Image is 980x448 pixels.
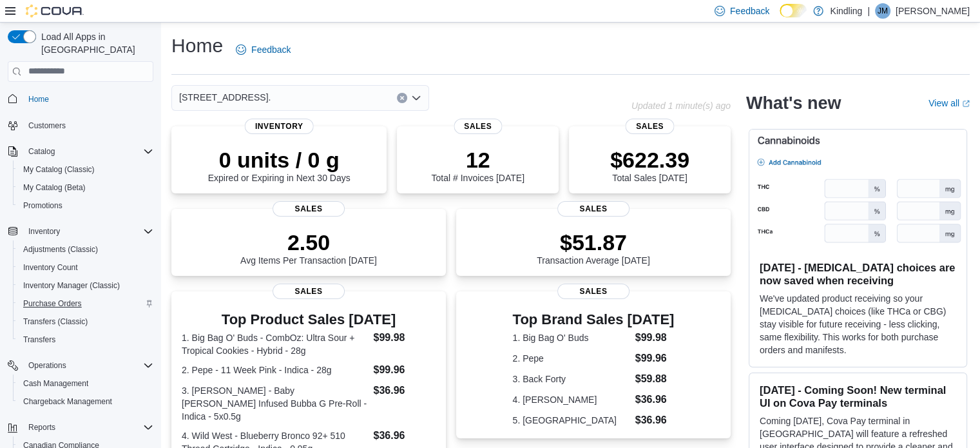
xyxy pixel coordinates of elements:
[251,43,291,56] span: Feedback
[557,284,629,299] span: Sales
[23,164,95,175] span: My Catalog (Classic)
[730,5,769,17] span: Feedback
[18,260,153,275] span: Inventory Count
[896,3,970,19] p: [PERSON_NAME]
[610,147,689,183] div: Total Sales [DATE]
[13,161,159,179] button: My Catalog (Classic)
[411,93,421,103] button: Open list of options
[626,119,674,134] span: Sales
[23,335,55,345] span: Transfers
[18,198,68,213] a: Promotions
[28,121,66,131] span: Customers
[23,224,65,239] button: Inventory
[635,392,675,407] dd: $36.96
[18,394,153,409] span: Chargeback Management
[18,278,125,293] a: Inventory Manager (Classic)
[240,229,377,255] p: 2.50
[18,332,61,347] a: Transfers
[13,197,159,215] button: Promotions
[13,393,159,411] button: Chargeback Management
[273,284,345,299] span: Sales
[18,296,87,311] a: Purchase Orders
[179,90,271,105] span: [STREET_ADDRESS].
[23,298,82,309] span: Purchase Orders
[18,376,153,391] span: Cash Management
[18,314,93,329] a: Transfers (Classic)
[780,4,807,17] input: Dark Mode
[36,30,153,56] span: Load All Apps in [GEOGRAPHIC_DATA]
[635,413,675,428] dd: $36.96
[13,295,159,313] button: Purchase Orders
[635,371,675,387] dd: $59.88
[208,147,351,183] div: Expired or Expiring in Next 30 Days
[18,260,83,275] a: Inventory Count
[18,180,153,195] span: My Catalog (Beta)
[397,93,407,103] button: Clear input
[962,100,970,108] svg: External link
[373,330,435,346] dd: $99.98
[240,229,377,266] div: Avg Items Per Transaction [DATE]
[513,331,630,344] dt: 1. Big Bag O' Buds
[23,420,153,435] span: Reports
[760,261,956,287] h3: [DATE] - [MEDICAL_DATA] choices are now saved when receiving
[182,312,436,327] h3: Top Product Sales [DATE]
[13,313,159,331] button: Transfers (Classic)
[23,378,88,389] span: Cash Management
[208,147,351,173] p: 0 units / 0 g
[431,147,524,173] p: 12
[830,3,862,19] p: Kindling
[3,116,159,135] button: Customers
[28,146,55,157] span: Catalog
[18,180,91,195] a: My Catalog (Beta)
[23,117,153,133] span: Customers
[631,101,731,111] p: Updated 1 minute(s) ago
[878,3,888,19] span: JM
[13,240,159,258] button: Adjustments (Classic)
[760,292,956,356] p: We've updated product receiving so your [MEDICAL_DATA] choices (like THCa or CBG) stay visible fo...
[18,278,153,293] span: Inventory Manager (Classic)
[373,428,435,443] dd: $36.96
[513,373,630,385] dt: 3. Back Forty
[23,144,60,159] button: Catalog
[231,37,296,63] a: Feedback
[3,222,159,240] button: Inventory
[18,242,153,257] span: Adjustments (Classic)
[3,356,159,375] button: Operations
[18,314,153,329] span: Transfers (Classic)
[182,331,368,357] dt: 1. Big Bag O' Buds - CombOz: Ultra Sour + Tropical Cookies - Hybrid - 28g
[273,201,345,217] span: Sales
[18,162,100,177] a: My Catalog (Classic)
[746,93,841,113] h2: What's new
[245,119,314,134] span: Inventory
[867,3,870,19] p: |
[18,296,153,311] span: Purchase Orders
[23,280,120,291] span: Inventory Manager (Classic)
[23,358,153,373] span: Operations
[23,317,88,327] span: Transfers (Classic)
[373,362,435,378] dd: $99.96
[28,422,55,433] span: Reports
[610,147,689,173] p: $622.39
[13,331,159,349] button: Transfers
[780,17,780,18] span: Dark Mode
[23,244,98,255] span: Adjustments (Classic)
[373,383,435,398] dd: $36.96
[23,224,153,239] span: Inventory
[23,420,61,435] button: Reports
[13,277,159,295] button: Inventory Manager (Classic)
[760,384,956,409] h3: [DATE] - Coming Soon! New terminal UI on Cova Pay terminals
[928,98,970,108] a: View allExternal link
[635,351,675,366] dd: $99.96
[513,414,630,427] dt: 5. [GEOGRAPHIC_DATA]
[13,179,159,197] button: My Catalog (Beta)
[23,200,62,211] span: Promotions
[23,92,54,107] a: Home
[875,3,890,19] div: Jeff Miller
[18,162,153,177] span: My Catalog (Classic)
[18,376,93,391] a: Cash Management
[513,393,630,406] dt: 4. [PERSON_NAME]
[23,396,112,407] span: Chargeback Management
[23,182,86,193] span: My Catalog (Beta)
[431,147,524,183] div: Total # Invoices [DATE]
[182,384,368,423] dt: 3. [PERSON_NAME] - Baby [PERSON_NAME] Infused Bubba G Pre-Roll - Indica - 5x0.5g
